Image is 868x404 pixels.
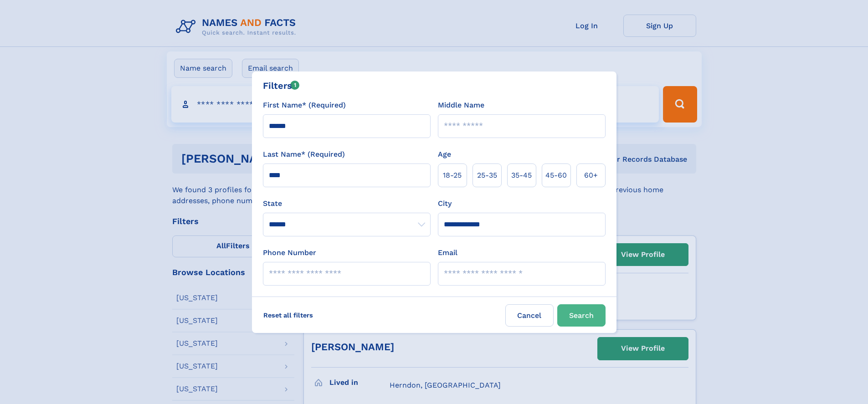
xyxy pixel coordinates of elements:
label: Phone Number [263,247,316,258]
span: 60+ [584,170,598,181]
label: First Name* (Required) [263,100,346,111]
span: 25‑35 [477,170,497,181]
span: 45‑60 [545,170,567,181]
button: Search [557,304,606,327]
span: 35‑45 [511,170,532,181]
div: Filters [263,79,300,92]
label: Email [438,247,457,258]
span: 18‑25 [443,170,462,181]
label: Reset all filters [257,304,319,326]
label: State [263,198,431,209]
label: Age [438,149,451,160]
label: Cancel [505,304,554,327]
label: Last Name* (Required) [263,149,345,160]
label: City [438,198,452,209]
label: Middle Name [438,100,484,111]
